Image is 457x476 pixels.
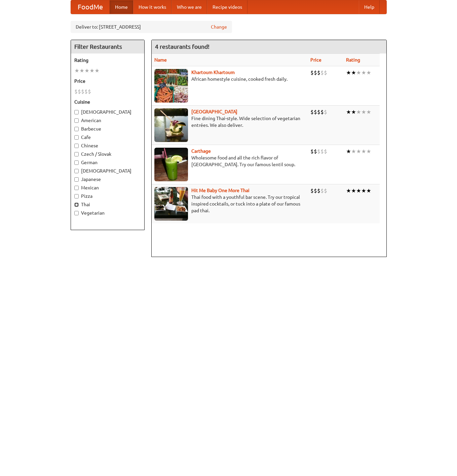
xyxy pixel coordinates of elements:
[74,88,78,95] li: $
[71,21,232,33] div: Deliver to: [STREET_ADDRESS]
[88,88,91,95] li: $
[154,194,305,214] p: Thai food with a youthful bar scene. Try our tropical inspired cocktails, or tuck into a plate of...
[74,127,79,131] input: Barbecue
[133,0,172,14] a: How it works
[154,154,305,168] p: Wholesome food and all the rich flavor of [GEOGRAPHIC_DATA]. Try our famous lentil soup.
[366,108,371,116] li: ★
[74,177,79,182] input: Japanese
[317,187,320,194] li: $
[346,148,351,155] li: ★
[74,201,141,208] label: Thai
[356,187,361,194] li: ★
[74,109,141,115] label: [DEMOGRAPHIC_DATA]
[320,187,324,194] li: $
[74,134,141,141] label: Cafe
[191,148,211,154] a: Carthage
[314,148,317,155] li: $
[74,142,141,149] label: Chinese
[317,108,320,116] li: $
[314,187,317,194] li: $
[314,108,317,116] li: $
[324,148,327,155] li: $
[74,144,79,148] input: Chinese
[361,148,366,155] li: ★
[314,69,317,76] li: $
[74,152,79,156] input: Czech / Slovak
[320,69,324,76] li: $
[310,57,321,63] a: Price
[320,108,324,116] li: $
[346,69,351,76] li: ★
[310,148,314,155] li: $
[79,67,84,74] li: ★
[366,187,371,194] li: ★
[71,40,144,53] h4: Filter Restaurants
[207,0,247,14] a: Recipe videos
[81,88,84,95] li: $
[89,67,94,74] li: ★
[191,188,250,193] a: Hit Me Baby One More Thai
[74,117,141,124] label: American
[191,70,235,75] a: Khartoum Khartoum
[84,88,88,95] li: $
[356,108,361,116] li: ★
[94,67,100,74] li: ★
[154,69,188,103] img: khartoum.jpg
[324,187,327,194] li: $
[74,110,79,114] input: [DEMOGRAPHIC_DATA]
[366,148,371,155] li: ★
[74,99,141,105] h5: Cuisine
[74,57,141,64] h5: Rating
[154,108,188,142] img: satay.jpg
[346,57,360,63] a: Rating
[154,187,188,221] img: babythai.jpg
[320,148,324,155] li: $
[154,115,305,129] p: Fine dining Thai-style. Wide selection of vegetarian entrées. We also deliver.
[74,160,79,165] input: German
[74,125,141,132] label: Barbecue
[346,187,351,194] li: ★
[155,43,210,50] ng-pluralize: 4 restaurants found!
[74,194,79,198] input: Pizza
[84,67,89,74] li: ★
[154,57,167,63] a: Name
[324,108,327,116] li: $
[74,211,79,215] input: Vegetarian
[74,159,141,166] label: German
[74,176,141,183] label: Japanese
[346,108,351,116] li: ★
[356,69,361,76] li: ★
[74,186,79,190] input: Mexican
[310,187,314,194] li: $
[317,148,320,155] li: $
[110,0,133,14] a: Home
[154,148,188,181] img: carthage.jpg
[74,193,141,199] label: Pizza
[74,203,79,207] input: Thai
[356,148,361,155] li: ★
[74,118,79,123] input: American
[74,151,141,157] label: Czech / Slovak
[74,210,141,216] label: Vegetarian
[74,168,141,174] label: [DEMOGRAPHIC_DATA]
[324,69,327,76] li: $
[172,0,207,14] a: Who we are
[351,187,356,194] li: ★
[361,187,366,194] li: ★
[361,69,366,76] li: ★
[359,0,380,14] a: Help
[74,135,79,140] input: Cafe
[351,108,356,116] li: ★
[310,108,314,116] li: $
[74,169,79,173] input: [DEMOGRAPHIC_DATA]
[74,78,141,84] h5: Price
[154,76,305,82] p: African homestyle cuisine, cooked fresh daily.
[191,109,237,114] a: [GEOGRAPHIC_DATA]
[78,88,81,95] li: $
[74,67,79,74] li: ★
[74,184,141,191] label: Mexican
